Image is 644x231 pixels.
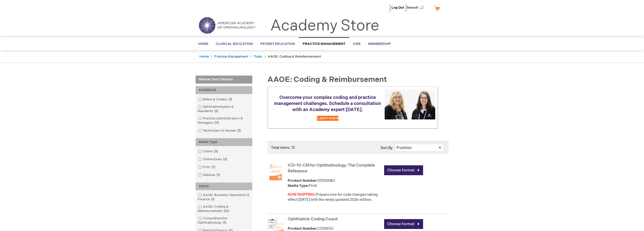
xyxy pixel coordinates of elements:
[268,55,321,59] strong: AAOE: Coding & Reimbursement
[197,149,220,154] a: Online3
[288,178,382,188] div: 0120008U Print
[210,197,216,201] span: 1
[222,157,228,161] span: 2
[288,179,318,183] strong: Product Number:
[197,128,243,133] a: Technicians & Nurses1
[270,17,379,35] a: Academy Store
[288,226,318,231] strong: Product Number:
[213,109,220,113] span: 2
[381,146,392,150] label: Sort By
[288,192,316,197] font: NOW SHIPPING:
[197,157,229,162] a: Online Exam2
[317,116,338,121] a: Learn more
[199,55,209,59] a: Home
[214,55,248,59] a: Practice Management
[197,193,251,202] a: AAOE: Business Operations & Finance1
[391,6,404,10] a: Log Out
[260,42,295,46] span: Patient Education
[197,165,217,170] a: Print7
[384,219,423,229] a: Choose format
[288,163,375,174] a: ICD-10-CM for Ophthalmology: The Complete Reference
[196,76,252,84] strong: Narrow Your Choices
[196,86,252,94] div: AUDIENCE
[407,3,426,13] span: Search
[213,149,219,153] span: 3
[288,184,309,188] strong: Media Type:
[303,42,345,46] span: Practice Management
[215,173,221,177] span: 1
[196,138,252,146] div: Media Type
[267,75,387,84] span: AAOE: Coding & Reimbursement
[267,164,284,180] img: ICD-10-CM for Ophthalmology: The Complete Reference
[274,95,381,112] span: Overcome your complex coding and practice management challenges. Schedule a consultation with an ...
[254,55,262,59] a: Topic
[271,146,295,150] span: Total items: 12
[384,165,423,175] a: Choose format
[222,209,230,213] span: 12
[368,42,391,46] span: Membership
[227,97,233,101] span: 1
[198,42,208,46] span: Home
[197,116,251,125] a: Practice Administrators & Managers11
[197,173,222,177] a: Webinar1
[222,221,227,225] span: 1
[196,183,252,190] div: TOPIC
[197,204,251,214] a: AAOE: Coding & Reimbursement12
[210,165,217,169] span: 7
[385,90,435,119] img: Schedule a consultation with an Academy expert today
[197,104,251,114] a: Ophthalmologists & Residents2
[288,217,338,222] a: Ophthalmic Coding Coach
[216,42,253,46] span: Clinical Education
[288,192,382,202] div: Prepare now for code changes taking effect [DATE] with the newly updated 2026 edition.
[213,121,220,125] span: 11
[197,216,251,225] a: Comprehensive Ophthalmology1
[197,97,234,102] a: Billers & Coders1
[353,42,361,46] span: CME
[236,129,242,133] span: 1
